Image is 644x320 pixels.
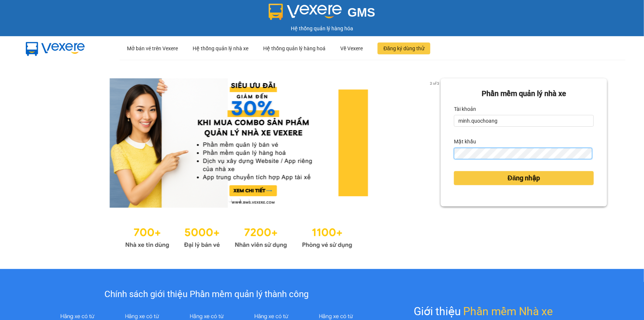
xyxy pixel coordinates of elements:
li: slide item 3 [246,199,249,202]
a: GMS [269,11,375,17]
div: Hệ thống quản lý hàng hoá [263,37,326,60]
label: Mật khẩu [454,136,476,147]
p: 2 of 3 [428,78,441,88]
div: Phần mềm quản lý nhà xe [454,88,594,99]
span: Phần mềm Nhà xe [464,303,553,320]
img: Statistics.png [125,222,352,251]
li: slide item 1 [228,199,231,202]
img: logo 2 [269,4,342,20]
input: Tài khoản [454,115,594,127]
div: Giới thiệu [414,303,553,320]
span: Đăng nhập [508,173,540,183]
div: Chính sách giới thiệu Phần mềm quản lý thành công [45,287,368,302]
img: mbUUG5Q.png [18,36,92,61]
button: Đăng ký dùng thử [378,42,430,54]
input: Mật khẩu [454,148,592,160]
li: slide item 2 [237,199,240,202]
div: Mở bán vé trên Vexere [127,37,178,60]
button: Đăng nhập [454,171,594,185]
button: previous slide / item [37,78,47,208]
div: Hệ thống quản lý nhà xe [193,37,248,60]
label: Tài khoản [454,103,476,115]
span: Đăng ký dùng thử [383,44,424,52]
span: GMS [348,6,375,19]
button: next slide / item [430,78,441,208]
div: Về Vexere [340,37,363,60]
div: Hệ thống quản lý hàng hóa [2,24,642,33]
